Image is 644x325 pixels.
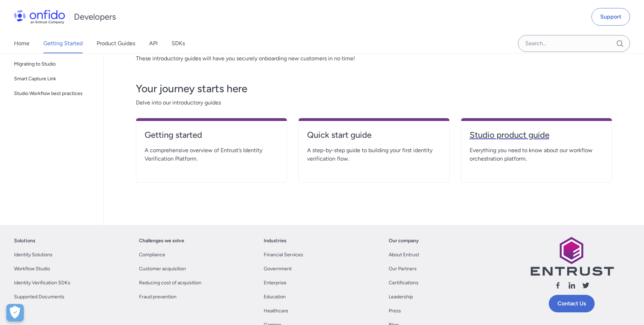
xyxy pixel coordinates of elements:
a: Studio Workflow best practices [11,87,98,101]
a: Customer acquisition [139,265,186,273]
a: Solutions [14,237,35,245]
img: Entrust logo [530,237,614,276]
a: Government [264,265,292,273]
a: Education [264,293,286,301]
a: Financial Services [264,251,303,259]
button: Open Preferences [6,304,24,321]
p: These introductory guides will have you securely onboarding new customers in no time! [136,54,612,63]
a: Our company [389,237,419,245]
a: Enterprise [264,279,286,287]
a: Smart Capture Link [11,72,98,86]
svg: Follow us X (Twitter) [582,281,590,290]
a: About Entrust [389,251,419,259]
a: Quick start guide [307,129,441,146]
a: Support [591,8,630,26]
h4: Studio product guide [470,129,603,141]
a: Workflow Studio [14,265,50,273]
a: Leadership [389,293,413,301]
h4: Quick start guide [307,129,441,141]
a: Supported Documents [14,293,64,301]
span: A comprehensive overview of Entrust’s Identity Verification Platform. [145,146,278,163]
a: Compliance [139,251,165,259]
svg: Follow us linkedin [568,281,576,290]
a: Fraud prevention [139,293,176,301]
a: Press [389,307,401,315]
a: Contact Us [549,295,595,312]
span: A step-by-step guide to building your first identity verification flow. [307,146,441,163]
span: Delve into our introductory guides [136,99,612,107]
a: Reducing cost of acquisition [139,279,201,287]
span: Studio Workflow best practices [14,89,95,98]
div: Cookie Preferences [6,304,24,321]
a: Product Guides [97,34,135,53]
a: Our Partners [389,265,417,273]
a: SDKs [172,34,185,53]
a: Getting started [145,129,278,146]
h1: Developers [74,11,116,22]
span: Smart Capture Link [14,75,95,83]
h3: Your journey starts here [136,82,612,96]
input: Onfido search input field [518,35,630,52]
a: Migrating to Studio [11,57,98,71]
a: Certifications [389,279,418,287]
a: Follow us linkedin [568,281,576,292]
a: Follow us facebook [554,281,562,292]
a: Identity Verification SDKs [14,279,70,287]
a: Follow us X (Twitter) [582,281,590,292]
span: Everything you need to know about our workflow orchestration platform. [470,146,603,163]
img: Onfido Logo [14,10,65,24]
a: Studio product guide [470,129,603,146]
a: Home [14,34,29,53]
a: Challenges we solve [139,237,184,245]
a: Getting Started [43,34,83,53]
a: Identity Solutions [14,251,53,259]
a: Healthcare [264,307,288,315]
svg: Follow us facebook [554,281,562,290]
a: Industries [264,237,286,245]
span: Migrating to Studio [14,60,95,68]
a: API [149,34,158,53]
h4: Getting started [145,129,278,141]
